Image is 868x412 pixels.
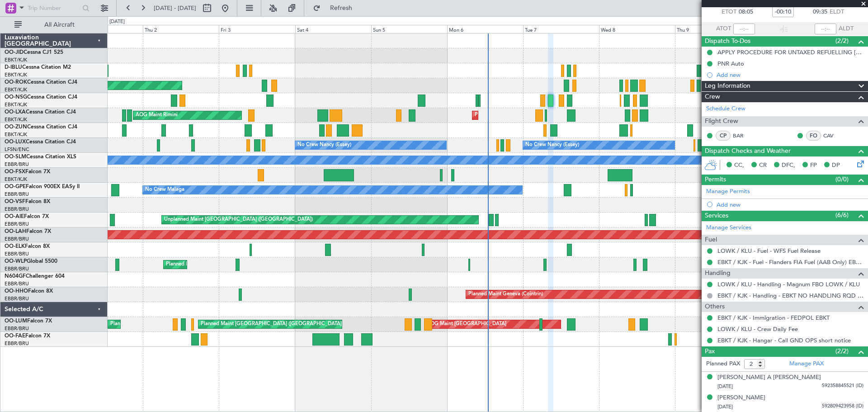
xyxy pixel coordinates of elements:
a: OO-WLPGlobal 5500 [5,259,57,264]
a: EBKT/KJK [5,176,27,183]
div: Thu 2 [143,25,219,33]
span: Permits [705,175,726,185]
div: No Crew Nancy (Essey) [297,138,351,152]
div: Planned Maint Geneva (Cointrin) [468,288,543,301]
span: OO-ZUN [5,124,27,130]
span: OO-WLP [5,259,27,264]
span: Fuel [705,235,717,245]
div: Tue 7 [523,25,599,33]
span: OO-ELK [5,244,25,249]
a: LFSN/ENC [5,146,29,153]
a: LOWK / KLU - Fuel - WFS Fuel Release [717,247,821,255]
a: OO-LAHFalcon 7X [5,229,51,234]
div: PNR Auto [717,60,744,67]
span: CC, [734,161,744,170]
span: (6/6) [835,210,849,220]
label: Planned PAX [706,360,740,369]
div: Planned Maint Milan (Linate) [166,258,231,271]
a: EBBR/BRU [5,221,29,227]
div: Fri 3 [219,25,295,33]
span: OO-LAH [5,229,26,234]
span: [DATE] [717,403,733,410]
span: Dispatch Checks and Weather [705,146,791,156]
a: OO-VSFFalcon 8X [5,199,50,204]
div: Add new [717,71,863,79]
div: Sun 5 [371,25,447,33]
span: 592809423958 (ID) [822,403,863,410]
a: EBKT / KJK - Immigration - FEDPOL EBKT [717,314,830,322]
button: Refresh [309,1,363,15]
span: D-IBLU [5,65,22,70]
span: DFC, [782,161,795,170]
span: OO-LUX [5,139,26,145]
div: CP [716,131,731,141]
span: All Aircraft [24,22,95,28]
a: EBKT/KJK [5,101,27,108]
a: OO-ROKCessna Citation CJ4 [5,80,77,85]
span: OO-FAE [5,333,25,339]
a: OO-JIDCessna CJ1 525 [5,50,63,55]
div: No Crew Malaga [145,183,184,197]
span: Others [705,302,725,312]
a: EBBR/BRU [5,325,29,332]
span: OO-LXA [5,109,26,115]
span: Dispatch To-Dos [705,36,750,47]
span: OO-VSF [5,199,25,204]
a: EBKT/KJK [5,131,27,138]
input: --:-- [733,24,755,34]
div: Mon 6 [447,25,523,33]
a: EBKT/KJK [5,57,27,63]
a: EBKT / KJK - Fuel - Flanders FIA Fuel (AAB Only) EBKT / KJK [717,258,863,266]
a: EBBR/BRU [5,236,29,242]
a: EBBR/BRU [5,206,29,213]
span: OO-FSX [5,169,25,175]
a: LOWK / KLU - Handling - Magnum FBO LOWK / KLU [717,280,860,288]
a: EBBR/BRU [5,191,29,198]
div: Thu 9 [675,25,751,33]
a: N604GFChallenger 604 [5,274,65,279]
a: Manage Services [706,223,751,232]
span: 08:05 [739,8,753,17]
a: EBKT/KJK [5,116,27,123]
span: OO-SLM [5,154,26,160]
span: [DATE] - [DATE] [154,4,196,12]
a: OO-AIEFalcon 7X [5,214,49,219]
a: OO-GPEFalcon 900EX EASy II [5,184,80,189]
span: OO-LUM [5,318,27,324]
a: OO-SLMCessna Citation XLS [5,154,76,160]
span: CR [759,161,767,170]
div: Planned Maint [GEOGRAPHIC_DATA] ([GEOGRAPHIC_DATA] National) [110,317,274,331]
a: EBBR/BRU [5,251,29,257]
div: [PERSON_NAME] A [PERSON_NAME] [717,373,821,382]
a: Manage PAX [789,360,824,369]
span: OO-JID [5,50,24,55]
span: OO-ROK [5,80,27,85]
span: 09:35 [813,8,827,17]
a: CAV [823,132,844,140]
span: N604GF [5,274,26,279]
div: Planned Maint Kortrijk-[GEOGRAPHIC_DATA] [475,109,580,122]
span: Handling [705,268,731,279]
div: AOG Maint Rimini [136,109,178,122]
a: OO-LXACessna Citation CJ4 [5,109,76,115]
span: [DATE] [717,383,733,390]
span: Services [705,211,728,221]
div: Wed 8 [599,25,675,33]
a: EBBR/BRU [5,295,29,302]
a: EBKT/KJK [5,71,27,78]
span: OO-HHO [5,289,28,294]
a: EBBR/BRU [5,280,29,287]
span: (0/0) [835,175,849,184]
span: Flight Crew [705,116,738,127]
div: FO [806,131,821,141]
div: Sat 4 [295,25,371,33]
span: DP [832,161,840,170]
div: No Crew Nancy (Essey) [525,138,579,152]
a: EBKT / KJK - Hangar - Call GND OPS short notice [717,336,851,344]
span: Refresh [322,5,360,11]
span: ETOT [722,8,736,17]
div: Unplanned Maint [GEOGRAPHIC_DATA] ([GEOGRAPHIC_DATA]) [164,213,313,227]
a: Manage Permits [706,187,750,196]
div: [PERSON_NAME] [717,393,765,403]
div: Add new [717,201,863,208]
